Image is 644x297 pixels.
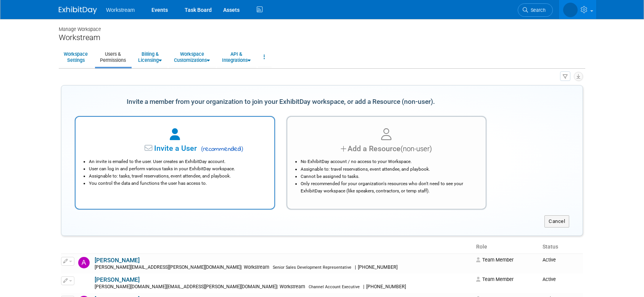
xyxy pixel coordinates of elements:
[106,7,135,13] span: Workstream
[543,257,556,263] span: Active
[78,276,90,288] img: Andrew Wang
[301,180,477,195] li: Only recommended for your organization's resources who don't need to see your ExhibitDay workspac...
[59,48,93,66] a: WorkspaceSettings
[95,48,131,66] a: Users &Permissions
[241,265,242,270] span: |
[539,241,583,253] th: Status
[273,265,351,270] span: Senior Sales Development Representative
[309,284,360,289] span: Channel Account Executive
[241,145,243,152] span: )
[75,94,486,110] div: Invite a member from your organization to join your ExhibitDay workspace, or add a Resource (non-...
[277,284,278,289] span: |
[528,7,546,13] span: Search
[543,276,556,282] span: Active
[297,143,477,154] div: Add a Resource
[201,145,203,152] span: (
[59,19,585,33] div: Manage Workspace
[78,257,90,268] img: Andrew Walters
[301,173,477,180] li: Cannot be assigned to tasks.
[563,3,578,17] img: Tatia Meghdadi
[363,284,364,289] span: |
[59,6,97,14] img: ExhibitDay
[89,165,265,173] li: User can log in and perform various tasks in your ExhibitDay workspace.
[476,257,514,263] span: Team Member
[199,145,243,154] span: recommended
[95,257,140,264] a: [PERSON_NAME]
[473,241,539,253] th: Role
[518,3,553,17] a: Search
[217,48,256,66] a: API &Integrations
[355,265,356,270] span: |
[95,265,471,271] div: [PERSON_NAME][EMAIL_ADDRESS][PERSON_NAME][DOMAIN_NAME]
[364,284,408,289] span: [PHONE_NUMBER]
[133,48,167,66] a: Billing &Licensing
[95,284,471,290] div: [PERSON_NAME][DOMAIN_NAME][EMAIL_ADDRESS][PERSON_NAME][DOMAIN_NAME]
[95,276,140,283] a: [PERSON_NAME]
[401,145,432,153] span: (non-user)
[106,144,197,153] span: Invite a User
[544,215,569,228] button: Cancel
[59,33,585,42] div: Workstream
[278,284,308,289] span: Workstream
[476,276,514,282] span: Team Member
[89,180,265,187] li: You control the data and functions the user has access to.
[89,158,265,165] li: An invite is emailed to the user. User creates an ExhibitDay account.
[356,265,400,270] span: [PHONE_NUMBER]
[89,173,265,180] li: Assignable to: tasks, travel reservations, event attendee, and playbook.
[169,48,215,66] a: WorkspaceCustomizations
[301,158,477,165] li: No ExhibitDay account / no access to your Workspace.
[242,265,272,270] span: Workstream
[301,166,477,173] li: Assignable to: travel reservations, event attendee, and playbook.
